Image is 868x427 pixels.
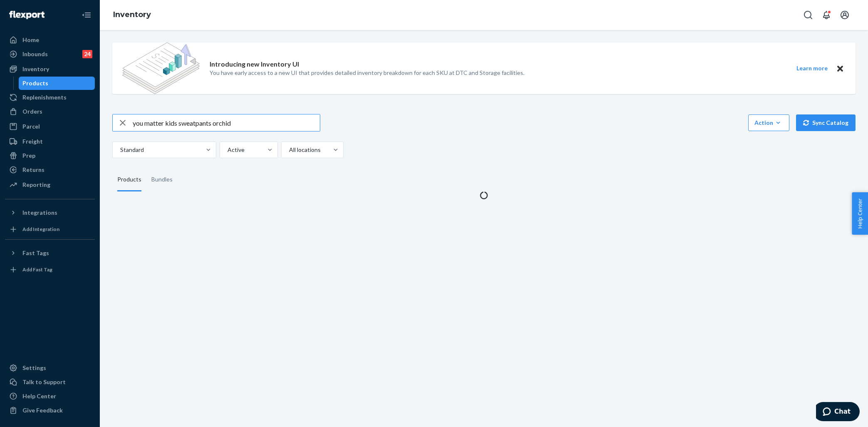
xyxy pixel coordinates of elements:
[151,168,173,191] div: Bundles
[5,135,95,148] a: Freight
[22,93,67,102] div: Replenishments
[78,7,95,23] button: Close Navigation
[22,392,56,400] div: Help Center
[22,266,52,273] div: Add Fast Tag
[5,91,95,104] a: Replenishments
[5,375,95,389] button: Talk to Support
[210,69,524,77] p: You have early access to a new UI that provides detailed inventory breakdown for each SKU at DTC ...
[22,181,50,189] div: Reporting
[5,246,95,260] button: Fast Tags
[748,114,789,131] button: Action
[22,36,39,44] div: Home
[816,402,860,423] iframe: Opens a widget where you can chat to one of our agents
[835,63,846,74] button: Close
[5,33,95,47] a: Home
[836,7,853,23] button: Open account menu
[5,105,95,118] a: Orders
[754,119,783,127] div: Action
[5,361,95,375] a: Settings
[800,7,816,23] button: Open Search Box
[22,122,40,131] div: Parcel
[22,151,35,160] div: Prep
[5,206,95,219] button: Integrations
[22,406,63,415] div: Give Feedback
[5,178,95,191] a: Reporting
[9,11,45,19] img: Flexport logo
[106,3,158,27] ol: breadcrumbs
[796,114,856,131] button: Sync Catalog
[117,168,141,191] div: Products
[5,263,95,276] a: Add Fast Tag
[818,7,835,23] button: Open notifications
[119,146,120,154] input: Standard
[5,149,95,162] a: Prep
[5,404,95,417] button: Give Feedback
[5,163,95,176] a: Returns
[288,146,289,154] input: All locations
[22,137,43,146] div: Freight
[5,223,95,236] a: Add Integration
[22,378,66,386] div: Talk to Support
[5,390,95,403] a: Help Center
[22,249,49,257] div: Fast Tags
[133,114,320,131] input: Search inventory by name or sku
[791,63,833,74] button: Learn more
[5,47,95,61] a: Inbounds24
[22,65,49,73] div: Inventory
[82,50,92,58] div: 24
[22,209,57,217] div: Integrations
[22,166,45,174] div: Returns
[22,364,46,372] div: Settings
[5,62,95,76] a: Inventory
[23,79,49,87] div: Products
[852,192,868,235] button: Help Center
[5,120,95,133] a: Parcel
[22,50,48,58] div: Inbounds
[210,60,299,69] p: Introducing new Inventory UI
[22,226,59,233] div: Add Integration
[19,77,95,90] a: Products
[22,107,42,116] div: Orders
[113,10,151,19] a: Inventory
[122,42,200,94] img: new-reports-banner-icon.82668bd98b6a51aee86340f2a7b77ae3.png
[227,146,228,154] input: Active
